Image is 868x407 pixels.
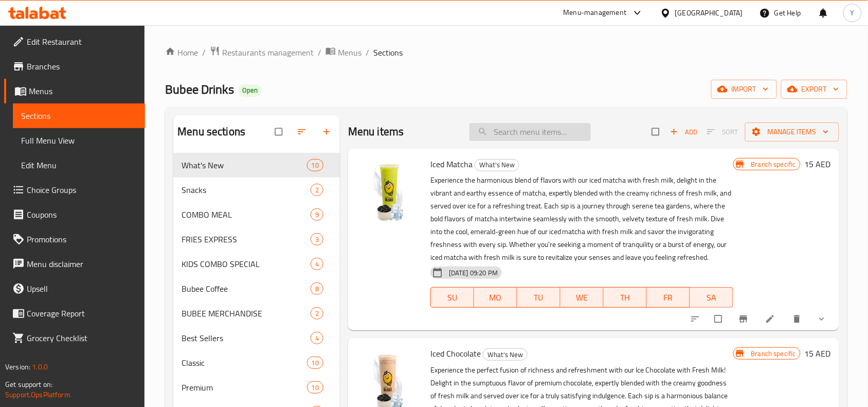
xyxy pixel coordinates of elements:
[311,259,323,269] span: 4
[173,252,340,276] div: KIDS COMBO SPECIAL4
[307,357,323,369] div: items
[338,46,361,59] span: Menus
[4,79,145,103] a: Menus
[747,160,800,169] span: Branch specific
[311,184,323,196] div: items
[27,36,137,48] span: Edit Restaurant
[311,307,323,320] div: items
[747,349,800,359] span: Branch specific
[308,161,323,170] span: 10
[325,46,361,59] a: Menus
[29,85,137,97] span: Menus
[311,284,323,294] span: 8
[732,308,757,330] button: Branch-specific-item
[781,80,847,99] button: export
[651,290,686,305] span: FR
[810,308,835,330] button: show more
[646,122,667,141] span: Select section
[32,360,48,374] span: 1.0.0
[348,124,404,139] h2: Menu items
[445,268,502,278] span: [DATE] 09:20 PM
[182,357,306,369] span: Classic
[311,258,323,270] div: items
[521,290,556,305] span: TU
[765,314,777,324] a: Edit menu item
[4,202,145,227] a: Coupons
[684,308,709,330] button: sort-choices
[173,276,340,301] div: Bubee Coffee8
[430,346,481,361] span: Iced Chocolate
[805,157,831,171] h6: 15 AED
[182,381,306,394] span: Premium
[517,287,560,308] button: TU
[4,252,145,276] a: Menu disclaimer
[21,110,137,122] span: Sections
[5,388,70,401] a: Support.OpsPlatform
[478,290,513,305] span: MO
[13,153,145,178] a: Edit Menu
[817,314,827,324] svg: Show Choices
[667,124,700,140] button: Add
[4,178,145,202] a: Choice Groups
[182,332,311,344] span: Best Sellers
[483,348,528,361] div: What's New
[177,124,245,139] h2: Menu sections
[308,383,323,393] span: 10
[307,381,323,394] div: items
[435,290,470,305] span: SU
[182,258,311,270] span: KIDS COMBO SPECIAL
[165,78,234,101] span: Bubee Drinks
[469,123,591,141] input: search
[238,86,262,95] span: Open
[719,83,769,96] span: import
[182,208,311,221] span: COMBO MEAL
[311,208,323,221] div: items
[27,258,137,270] span: Menu disclaimer
[173,375,340,400] div: Premium10
[210,46,314,59] a: Restaurants management
[789,83,839,96] span: export
[475,159,519,171] div: What's New
[690,287,733,308] button: SA
[694,290,729,305] span: SA
[13,128,145,153] a: Full Menu View
[173,202,340,227] div: COMBO MEAL9
[430,174,733,264] p: Experience the harmonious blend of flavors with our iced matcha with fresh milk, delight in the v...
[182,307,311,320] span: BUBEE MERCHANDISE
[173,227,340,252] div: FRIES EXPRESS3
[27,332,137,344] span: Grocery Checklist
[745,122,839,141] button: Manage items
[560,287,604,308] button: WE
[5,378,52,391] span: Get support on:
[675,7,743,19] div: [GEOGRAPHIC_DATA]
[27,60,137,73] span: Branches
[4,54,145,79] a: Branches
[27,208,137,221] span: Coupons
[182,233,311,245] div: FRIES EXPRESS
[182,159,306,171] span: What's New
[667,124,700,140] span: Add item
[565,290,600,305] span: WE
[753,126,831,138] span: Manage items
[202,46,206,59] li: /
[311,282,323,295] div: items
[311,332,323,344] div: items
[311,333,323,343] span: 4
[483,349,527,361] span: What's New
[851,7,855,19] span: Y
[311,309,323,318] span: 2
[709,309,730,329] span: Select to update
[647,287,690,308] button: FR
[366,46,369,59] li: /
[564,7,627,19] div: Menu-management
[182,282,311,295] span: Bubee Coffee
[269,122,291,141] span: Select all sections
[430,156,473,172] span: Iced Matcha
